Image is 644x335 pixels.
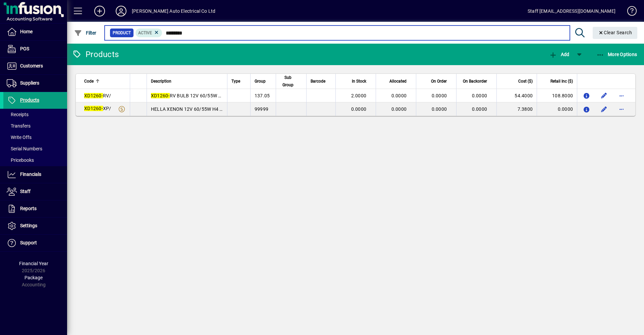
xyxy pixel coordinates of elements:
[432,106,447,112] span: 0.0000
[549,52,569,57] span: Add
[3,143,67,154] a: Serial Numbers
[84,93,103,98] em: XD1260-
[3,154,67,166] a: Pricebooks
[599,90,609,101] button: Edit
[599,104,609,114] button: Edit
[3,200,67,217] a: Reports
[132,6,215,16] div: [PERSON_NAME] Auto Electrical Co Ltd
[3,75,67,92] a: Suppliers
[7,112,29,117] span: Receipts
[431,78,447,85] span: On Order
[151,93,236,98] span: RV BULB 12V 60/55W H4 PAIR
[616,90,627,101] button: More options
[311,78,331,85] div: Barcode
[496,89,537,102] td: 54.4000
[7,157,34,163] span: Pricebooks
[472,106,487,112] span: 0.0000
[352,78,366,85] span: In Stock
[537,89,577,102] td: 108.8000
[7,123,31,129] span: Transfers
[3,166,67,183] a: Financials
[84,93,111,98] span: RV/
[280,74,296,89] span: Sub Group
[20,97,39,103] span: Products
[391,106,407,112] span: 0.0000
[231,78,240,85] span: Type
[20,240,37,245] span: Support
[84,106,111,111] span: XP/
[110,5,132,17] button: Profile
[340,78,372,85] div: In Stock
[20,46,29,51] span: POS
[280,74,302,89] div: Sub Group
[84,106,103,111] em: XD1260-
[20,63,43,68] span: Customers
[3,183,67,200] a: Staff
[547,48,571,60] button: Add
[598,30,632,35] span: Clear Search
[151,106,231,112] span: HELLA XENON 12V 60/55W H4 +50%
[528,6,615,16] div: Staff [EMAIL_ADDRESS][DOMAIN_NAME]
[138,31,152,35] span: Active
[19,261,48,266] span: Financial Year
[72,27,98,39] button: Filter
[20,189,31,194] span: Staff
[622,1,636,23] a: Knowledge Base
[351,93,367,98] span: 2.0000
[89,5,110,17] button: Add
[596,52,637,57] span: More Options
[84,78,94,85] span: Code
[72,49,119,60] div: Products
[3,41,67,57] a: POS
[432,93,447,98] span: 0.0000
[231,78,246,85] div: Type
[389,78,407,85] span: Allocated
[84,78,126,85] div: Code
[255,78,272,85] div: Group
[20,29,33,34] span: Home
[255,106,268,112] span: 99999
[595,48,639,60] button: More Options
[420,78,453,85] div: On Order
[351,106,367,112] span: 0.0000
[151,78,171,85] span: Description
[593,27,638,39] button: Clear
[151,78,223,85] div: Description
[20,206,37,211] span: Reports
[550,78,573,85] span: Retail Inc ($)
[3,58,67,75] a: Customers
[518,78,533,85] span: Cost ($)
[20,172,41,177] span: Financials
[461,78,493,85] div: On Backorder
[74,30,97,36] span: Filter
[7,135,32,140] span: Write Offs
[3,23,67,40] a: Home
[616,104,627,114] button: More options
[3,235,67,251] a: Support
[472,93,487,98] span: 0.0000
[136,29,162,37] mat-chip: Activation Status: Active
[496,102,537,116] td: 7.3800
[391,93,407,98] span: 0.0000
[20,80,39,86] span: Suppliers
[3,218,67,234] a: Settings
[3,120,67,132] a: Transfers
[151,93,170,98] em: XD1260-
[20,223,37,228] span: Settings
[3,132,67,143] a: Write Offs
[463,78,487,85] span: On Backorder
[380,78,413,85] div: Allocated
[3,109,67,120] a: Receipts
[113,30,131,36] span: Product
[255,93,270,98] span: 137.05
[7,146,42,151] span: Serial Numbers
[24,275,43,280] span: Package
[255,78,266,85] span: Group
[537,102,577,116] td: 0.0000
[311,78,325,85] span: Barcode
